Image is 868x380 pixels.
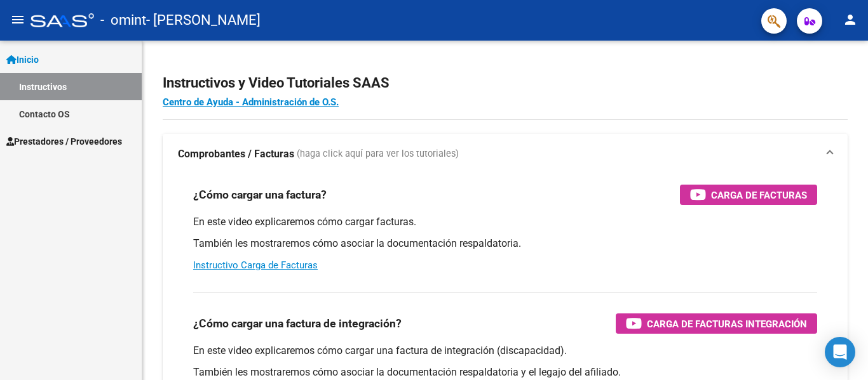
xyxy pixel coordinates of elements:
[843,12,858,27] mat-icon: person
[163,134,848,174] mat-expansion-panel-header: Comprobantes / Facturas (haga click aquí para ver los tutoriales)
[825,337,855,367] div: Open Intercom Messenger
[193,237,817,251] p: También les mostraremos cómo asociar la documentación respaldatoria.
[193,215,817,229] p: En este video explicaremos cómo cargar facturas.
[193,186,327,204] h3: ¿Cómo cargar una factura?
[6,53,39,67] span: Inicio
[680,185,817,205] button: Carga de Facturas
[297,147,459,161] span: (haga click aquí para ver los tutoriales)
[100,6,146,34] span: - omint
[193,315,402,332] h3: ¿Cómo cargar una factura de integración?
[6,134,122,148] span: Prestadores / Proveedores
[647,316,807,332] span: Carga de Facturas Integración
[193,259,318,271] a: Instructivo Carga de Facturas
[193,365,817,379] p: También les mostraremos cómo asociar la documentación respaldatoria y el legajo del afiliado.
[616,313,817,334] button: Carga de Facturas Integración
[193,344,817,358] p: En este video explicaremos cómo cargar una factura de integración (discapacidad).
[711,187,807,203] span: Carga de Facturas
[178,147,294,161] strong: Comprobantes / Facturas
[163,71,848,95] h2: Instructivos y Video Tutoriales SAAS
[163,96,339,108] a: Centro de Ayuda - Administración de O.S.
[10,12,25,27] mat-icon: menu
[146,6,261,34] span: - [PERSON_NAME]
